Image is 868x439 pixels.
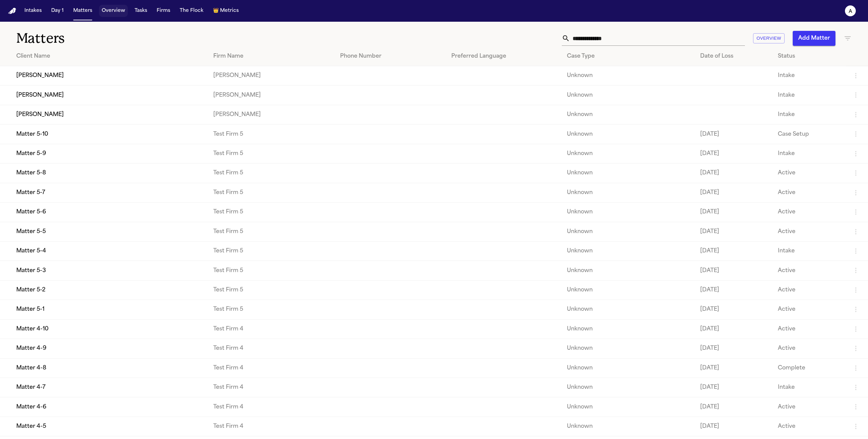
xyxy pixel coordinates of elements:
td: Active [772,164,846,183]
td: [DATE] [695,164,772,183]
div: Date of Loss [700,52,767,60]
div: Preferred Language [451,52,556,60]
td: Unknown [561,183,695,202]
td: Unknown [561,397,695,417]
td: Active [772,339,846,358]
td: Active [772,397,846,417]
td: Test Firm 5 [208,280,335,300]
td: Test Firm 4 [208,339,335,358]
td: Unknown [561,339,695,358]
td: Unknown [561,203,695,222]
button: Tasks [132,5,150,17]
td: Intake [772,144,846,163]
td: Case Setup [772,125,846,144]
td: [DATE] [695,280,772,300]
td: [DATE] [695,241,772,261]
td: Unknown [561,164,695,183]
td: Intake [772,85,846,105]
button: The Flock [177,5,206,17]
td: [DATE] [695,358,772,378]
td: Unknown [561,125,695,144]
button: Firms [154,5,173,17]
button: Intakes [22,5,44,17]
td: Active [772,222,846,241]
td: [DATE] [695,397,772,417]
td: Intake [772,241,846,261]
td: [DATE] [695,339,772,358]
td: [DATE] [695,203,772,222]
td: Test Firm 5 [208,203,335,222]
td: [PERSON_NAME] [208,105,335,124]
td: Test Firm 5 [208,183,335,202]
td: Test Firm 5 [208,144,335,163]
td: Complete [772,358,846,378]
td: Active [772,300,846,319]
button: Overview [99,5,128,17]
td: Active [772,203,846,222]
td: Unknown [561,300,695,319]
td: [DATE] [695,319,772,339]
td: Unknown [561,280,695,300]
td: Test Firm 5 [208,300,335,319]
td: Intake [772,105,846,124]
h1: Matters [16,30,269,47]
td: Test Firm 4 [208,319,335,339]
img: Finch Logo [8,8,16,14]
button: crownMetrics [210,5,241,17]
button: Overview [753,33,785,44]
td: [DATE] [695,261,772,280]
td: Unknown [561,319,695,339]
td: [DATE] [695,300,772,319]
td: Intake [772,378,846,397]
a: Home [8,8,16,14]
td: Active [772,319,846,339]
td: Unknown [561,358,695,378]
td: Unknown [561,241,695,261]
div: Firm Name [213,52,330,60]
button: Matters [71,5,95,17]
td: Unknown [561,261,695,280]
td: [PERSON_NAME] [208,66,335,85]
td: Unknown [561,105,695,124]
div: Status [778,52,841,60]
div: Client Name [16,52,202,60]
button: Add Matter [793,31,835,46]
td: [DATE] [695,378,772,397]
td: Unknown [561,222,695,241]
td: Test Firm 5 [208,261,335,280]
td: Unknown [561,417,695,436]
div: Phone Number [340,52,440,60]
td: Test Firm 5 [208,241,335,261]
td: Test Firm 4 [208,378,335,397]
td: [DATE] [695,222,772,241]
td: Intake [772,66,846,85]
td: Unknown [561,66,695,85]
td: Test Firm 4 [208,397,335,417]
td: [DATE] [695,183,772,202]
div: Case Type [567,52,689,60]
td: Active [772,417,846,436]
td: [DATE] [695,144,772,163]
td: Active [772,261,846,280]
td: Active [772,280,846,300]
td: [DATE] [695,125,772,144]
td: Test Firm 5 [208,125,335,144]
td: Unknown [561,144,695,163]
td: Test Firm 5 [208,164,335,183]
td: [PERSON_NAME] [208,85,335,105]
td: Unknown [561,85,695,105]
button: Day 1 [48,5,66,17]
td: [DATE] [695,417,772,436]
td: Test Firm 4 [208,358,335,378]
td: Test Firm 5 [208,222,335,241]
td: Test Firm 4 [208,417,335,436]
td: Active [772,183,846,202]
